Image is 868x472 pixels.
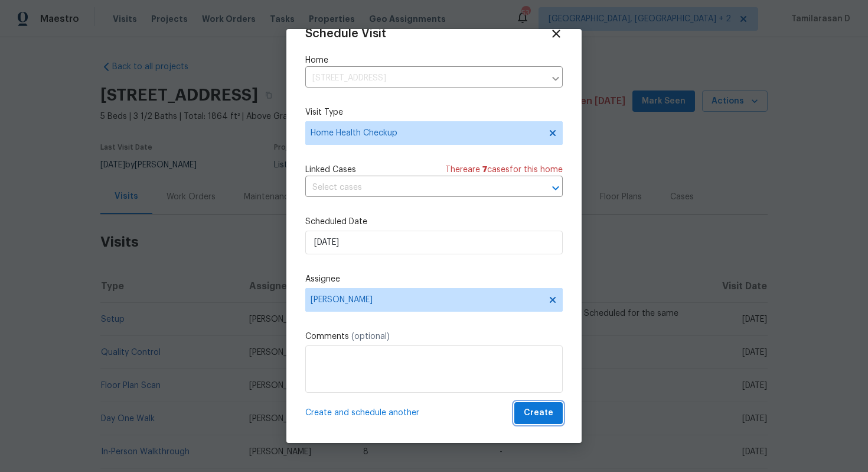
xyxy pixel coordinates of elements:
[305,54,563,66] label: Home
[305,231,563,254] input: M/D/YYYY
[524,406,553,421] span: Create
[305,69,545,88] input: Enter in an address
[305,407,419,419] span: Create and schedule another
[305,179,530,197] input: Select cases
[445,164,563,176] span: There are case s for this home
[482,166,487,174] span: 7
[305,216,563,228] label: Scheduled Date
[305,273,563,285] label: Assignee
[550,27,563,40] span: Close
[305,106,563,118] label: Visit Type
[305,331,563,342] label: Comments
[311,295,542,305] span: [PERSON_NAME]
[311,127,540,139] span: Home Health Checkup
[305,164,356,176] span: Linked Cases
[351,332,390,341] span: (optional)
[514,402,563,424] button: Create
[547,180,564,196] button: Open
[305,28,386,40] span: Schedule Visit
